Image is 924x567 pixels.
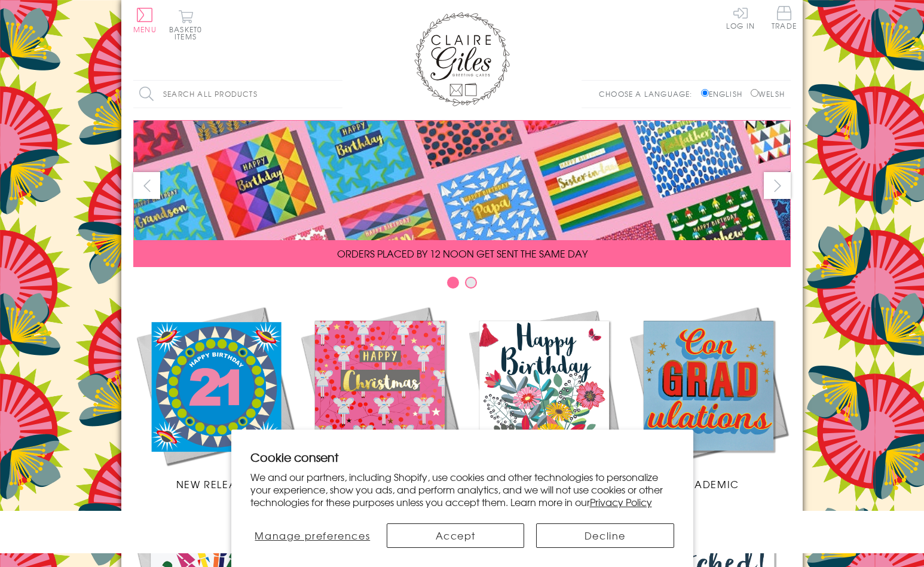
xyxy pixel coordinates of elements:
[772,6,797,32] a: Trade
[250,449,674,465] h2: Cookie consent
[772,6,797,29] span: Trade
[337,246,588,260] span: ORDERS PLACED BY 12 NOON GET SENT THE SAME DAY
[701,88,748,99] label: English
[626,304,791,491] a: Academic
[701,89,709,97] input: English
[298,304,462,491] a: Christmas
[590,495,652,509] a: Privacy Policy
[133,8,157,33] button: Menu
[133,172,160,199] button: prev
[751,89,758,97] input: Welsh
[176,477,255,491] span: New Releases
[447,277,459,289] button: Carousel Page 1 (Current Slide)
[726,6,755,29] a: Log In
[678,477,739,491] span: Academic
[764,172,791,199] button: next
[133,276,791,295] div: Carousel Pagination
[133,24,157,35] span: Menu
[255,528,370,543] span: Manage preferences
[250,523,375,548] button: Manage preferences
[331,81,342,108] input: Search
[462,304,626,491] a: Birthdays
[133,304,298,491] a: New Releases
[536,523,674,548] button: Decline
[414,12,510,106] img: Claire Giles Greetings Cards
[751,88,785,99] label: Welsh
[250,471,674,508] p: We and our partners, including Shopify, use cookies and other technologies to personalize your ex...
[387,523,524,548] button: Accept
[599,88,699,99] p: Choose a language:
[133,81,342,108] input: Search all products
[175,24,202,42] span: 0 items
[465,277,477,289] button: Carousel Page 2
[169,10,202,40] button: Basket0 items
